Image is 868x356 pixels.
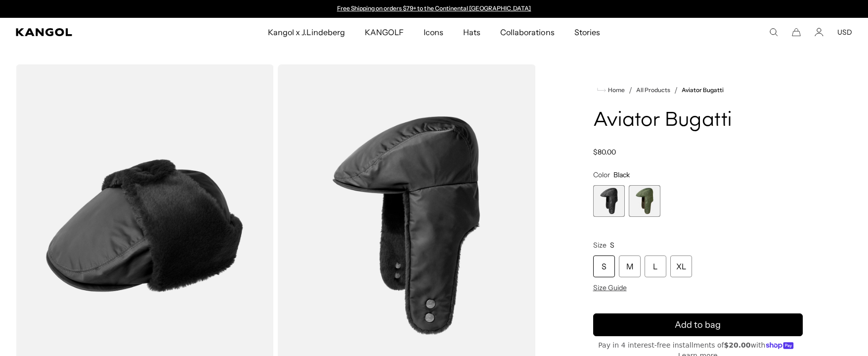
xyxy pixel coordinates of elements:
[606,87,625,94] span: Home
[593,283,627,292] span: Size Guide
[629,185,660,217] div: 2 of 2
[670,255,692,277] div: XL
[16,28,177,36] a: Kangol
[593,255,615,277] div: S
[593,313,803,336] button: Add to bag
[792,28,801,37] button: Cart
[355,18,414,47] a: KANGOLF
[424,18,443,47] span: Icons
[593,170,610,179] span: Color
[682,87,724,94] a: Aviator Bugatti
[675,318,721,332] span: Add to bag
[268,18,345,47] span: Kangol x J.Lindeberg
[332,5,536,13] slideshow-component: Announcement bar
[629,185,660,217] label: Sea Kelp
[332,5,536,13] div: Announcement
[636,87,670,94] a: All Products
[500,18,554,47] span: Collaborations
[593,185,625,217] label: Black
[332,5,536,13] div: 1 of 2
[613,170,630,179] span: Black
[574,18,600,47] span: Stories
[837,28,852,37] button: USD
[619,255,641,277] div: M
[463,18,480,47] span: Hats
[593,110,803,132] h1: Aviator Bugatti
[593,84,803,96] nav: breadcrumbs
[645,255,666,277] div: L
[815,28,824,37] a: Account
[769,28,778,37] summary: Search here
[670,84,678,96] li: /
[337,4,531,12] a: Free Shipping on orders $79+ to the Continental [GEOGRAPHIC_DATA]
[365,18,404,47] span: KANGOLF
[564,18,610,47] a: Stories
[453,18,490,47] a: Hats
[490,18,564,47] a: Collaborations
[610,241,614,250] span: S
[414,18,453,47] a: Icons
[597,86,625,95] a: Home
[593,241,607,250] span: Size
[625,84,632,96] li: /
[593,185,625,217] div: 1 of 2
[593,148,616,156] span: $80.00
[258,18,355,47] a: Kangol x J.Lindeberg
